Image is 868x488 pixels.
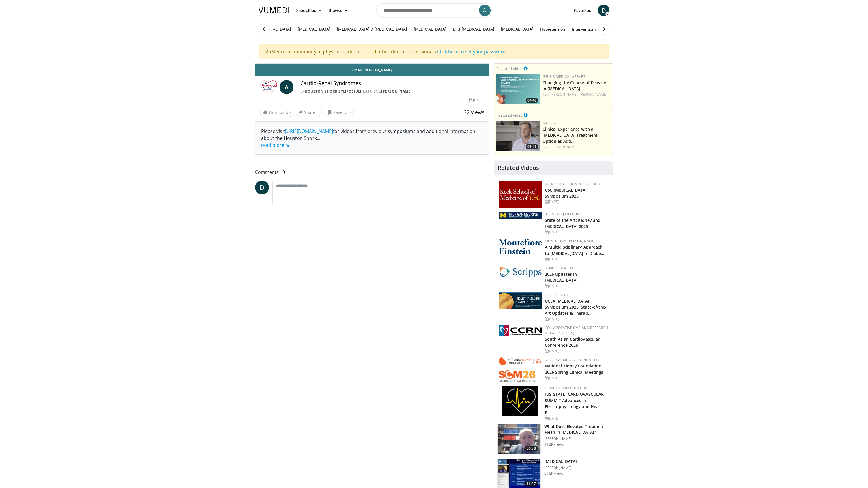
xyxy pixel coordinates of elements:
[260,108,293,117] a: Thumbs Up
[325,108,354,117] button: Save to
[255,168,489,176] span: Comments 0
[545,386,608,391] div: Didactic Presentations
[496,74,540,104] a: 04:48
[499,266,542,277] img: c9f2b0b7-b02a-4276-a72a-b0cbb4230bc1.jpg.150x105_q85_autocrop_double_scale_upscale_version-0.2.jpg
[545,391,604,415] a: [US_STATE] CARDIOVASCULAR SUMMIT Advances in Electrophysiology and Heart F…
[300,80,484,87] h4: Cardio-Renal Syndromes
[261,142,289,148] a: read more ↘
[305,89,361,94] a: Houston Shock Symposium
[550,144,578,149] a: [PERSON_NAME]
[544,466,577,470] p: [PERSON_NAME]
[545,416,608,421] div: [DATE]
[570,5,594,16] a: Favorites
[545,363,603,375] a: National Kidney Foundation 2026 Spring Clinical Meetings
[545,376,608,381] div: [DATE]
[526,144,538,149] span: 05:41
[568,23,623,35] a: Interventional Nephrology
[545,257,608,262] div: [DATE]
[542,74,585,79] a: GSK US Medical Affairs
[545,181,605,186] a: Keck School of Medicine of USC
[526,98,538,103] span: 04:48
[261,128,483,149] div: Please visit for videos from previous symposiums and additional information about the Houston Shock
[499,292,542,309] img: 0682476d-9aca-4ba2-9755-3b180e8401f5.png.150x105_q85_autocrop_double_scale_upscale_version-0.2.png
[544,442,563,447] p: 99.2K views
[544,471,563,476] p: 61.5K views
[497,23,537,35] a: [MEDICAL_DATA]
[499,181,542,208] img: 7b941f1f-d101-407a-8bfa-07bd47db01ba.png.150x105_q85_autocrop_double_scale_upscale_version-0.2.jpg
[502,386,538,416] img: 1860aa7a-ba06-47e3-81a4-3dc728c2b4cf.png.150x105_q85_autocrop_double_scale_upscale_version-0.2.png
[542,92,610,97] div: Feat.
[545,292,568,297] a: UCLA Health
[498,424,540,454] img: 98daf78a-1d22-4ebe-927e-10afe95ffd94.150x105_q85_crop-smart_upscale.jpg
[285,128,333,134] a: [URL][DOMAIN_NAME]
[580,92,607,97] a: [PERSON_NAME]
[293,5,325,16] a: Specialties
[542,80,606,91] a: Changing the Course of Disease in [MEDICAL_DATA]
[464,109,484,116] span: 32 views
[545,266,573,271] a: Scripps Health
[545,217,601,229] a: State of the Art: Kidney and [MEDICAL_DATA] 2025
[545,271,578,283] a: 2025 Updates in [MEDICAL_DATA]
[499,357,542,382] img: 79503c0a-d5ce-4e31-88bd-91ebf3c563fb.png.150x105_q85_autocrop_double_scale_upscale_version-0.2.png
[545,336,600,348] a: South Asian Cardiovascular Conference 2025
[259,7,289,13] img: VuMedi Logo
[496,112,523,118] small: Featured Video
[496,66,523,71] small: Featured Video
[545,239,596,243] a: Montefiore [PERSON_NAME]
[499,212,542,219] img: 5ed80e7a-0811-4ad9-9c3a-04de684f05f4.png.150x105_q85_autocrop_double_scale_upscale_version-0.2.png
[496,121,540,151] a: 05:41
[381,89,412,94] a: [PERSON_NAME]
[376,3,492,17] input: Search topics, interventions
[497,164,539,171] h4: Related Videos
[598,5,609,16] a: D
[259,44,609,59] div: VuMedi is a community of physicians, dentists, and other clinical professionals.
[545,325,608,335] a: Collaborative CME and Research Network (CCRN)
[544,424,609,435] h3: What Does Elevated Troponin Mean in [MEDICAL_DATA]?
[550,92,579,97] a: [PERSON_NAME],
[545,187,587,199] a: USC [MEDICAL_DATA] Symposium 2025
[542,126,598,144] a: Clinical Experience with a [MEDICAL_DATA] Treatment Option as Add…
[334,23,410,35] a: [MEDICAL_DATA] & [MEDICAL_DATA]
[296,108,323,117] button: Share
[450,23,497,35] a: End-[MEDICAL_DATA]
[524,481,538,487] span: 16:57
[545,348,608,354] div: [DATE]
[545,298,607,316] a: UCLA [MEDICAL_DATA] Symposium 2025: State-of-the-Art Updates & Therap…
[280,80,293,94] a: A
[545,316,608,322] div: [DATE]
[294,23,334,35] a: [MEDICAL_DATA]
[325,5,352,16] a: Browse
[410,23,450,35] a: [MEDICAL_DATA]
[524,446,538,451] span: 06:38
[544,436,609,441] p: [PERSON_NAME]
[545,284,608,289] div: [DATE]
[496,121,540,151] img: 936b65e8-beaf-482e-be8f-62eeafe87c20.png.150x105_q85_crop-smart_upscale.png
[542,144,610,150] div: Feat.
[469,97,484,103] div: [DATE]
[300,89,484,94] div: By FEATURING
[545,199,608,204] div: [DATE]
[545,357,599,362] a: National Kidney Foundation
[545,230,608,235] div: [DATE]
[255,181,269,194] a: D
[496,74,540,104] img: 617c1126-5952-44a1-b66c-75ce0166d71c.png.150x105_q85_crop-smart_upscale.jpg
[255,64,489,76] a: Email [PERSON_NAME]
[437,48,506,55] a: Click here to set your password
[542,121,558,125] a: Ardelyx
[544,459,577,464] h3: [MEDICAL_DATA]
[545,212,582,217] a: [US_STATE] Medicine
[545,244,605,256] a: A Multidisciplinary Approach to [MEDICAL_DATA] in Diabe…
[499,239,542,254] img: b0142b4c-93a1-4b58-8f91-5265c282693c.png.150x105_q85_autocrop_double_scale_upscale_version-0.2.png
[260,80,277,94] img: Houston Shock Symposium
[499,325,542,336] img: a04ee3ba-8487-4636-b0fb-5e8d268f3737.png.150x105_q85_autocrop_double_scale_upscale_version-0.2.png
[497,424,609,454] a: 06:38 What Does Elevated Troponin Mean in [MEDICAL_DATA]? [PERSON_NAME] 99.2K views
[537,23,568,35] a: Hypertension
